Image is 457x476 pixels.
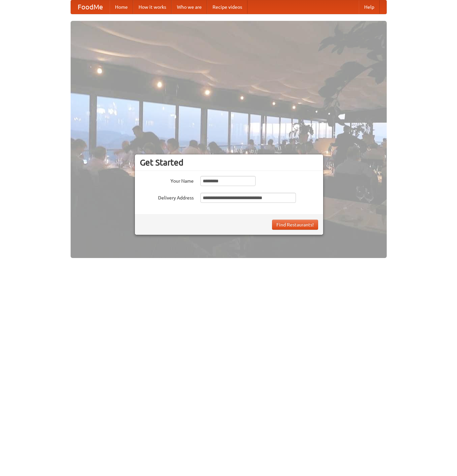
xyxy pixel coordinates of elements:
a: Who we are [172,0,207,14]
a: Recipe videos [207,0,247,14]
a: FoodMe [71,0,110,14]
button: Find Restaurants! [272,220,318,230]
h3: Get Started [140,157,318,168]
label: Your Name [140,176,194,184]
a: Home [110,0,133,14]
a: Help [359,0,380,14]
a: How it works [133,0,172,14]
label: Delivery Address [140,193,194,201]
